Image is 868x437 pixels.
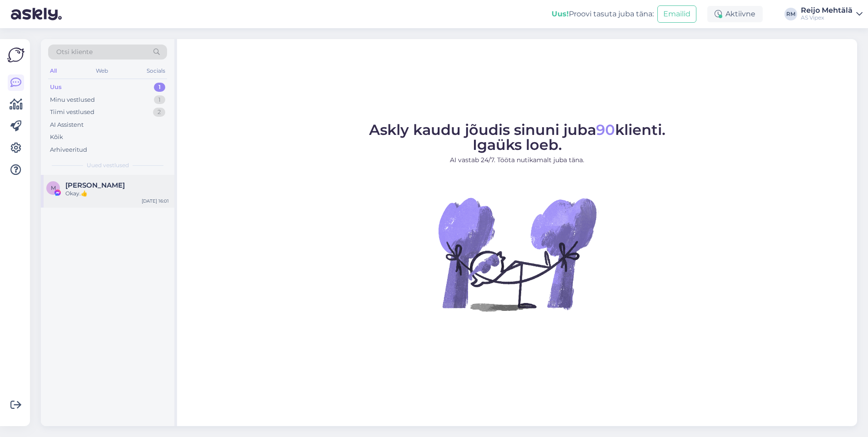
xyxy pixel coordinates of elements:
[552,9,654,20] div: Proovi tasuta juba täna:
[784,8,797,20] div: RM
[50,145,87,154] div: Arhiveeritud
[50,83,62,92] div: Uus
[154,95,165,104] div: 1
[154,83,165,92] div: 1
[153,108,165,117] div: 2
[7,46,25,64] img: Askly Logo
[51,184,56,191] span: M
[435,172,599,336] img: No Chat active
[56,47,93,57] span: Otsi kliente
[596,121,615,139] span: 90
[801,7,863,21] a: Reijo MehtäläAS Vipex
[369,121,666,154] span: Askly kaudu jõudis sinuni juba klienti. Igaüks loeb.
[707,6,763,22] div: Aktiivne
[87,161,129,169] span: Uued vestlused
[145,65,167,77] div: Socials
[50,120,84,129] div: AI Assistent
[369,155,666,165] p: AI vastab 24/7. Tööta nutikamalt juba täna.
[142,198,169,204] div: [DATE] 16:01
[94,65,110,77] div: Web
[65,189,169,198] div: Okay.👍
[801,7,853,14] div: Reijo Mehtälä
[50,133,63,142] div: Kõik
[50,108,94,117] div: Tiimi vestlused
[50,95,95,104] div: Minu vestlused
[801,14,853,21] div: AS Vipex
[552,10,569,18] b: Uus!
[48,65,59,77] div: All
[65,181,125,189] span: Miral Domingotiles
[657,5,696,23] button: Emailid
